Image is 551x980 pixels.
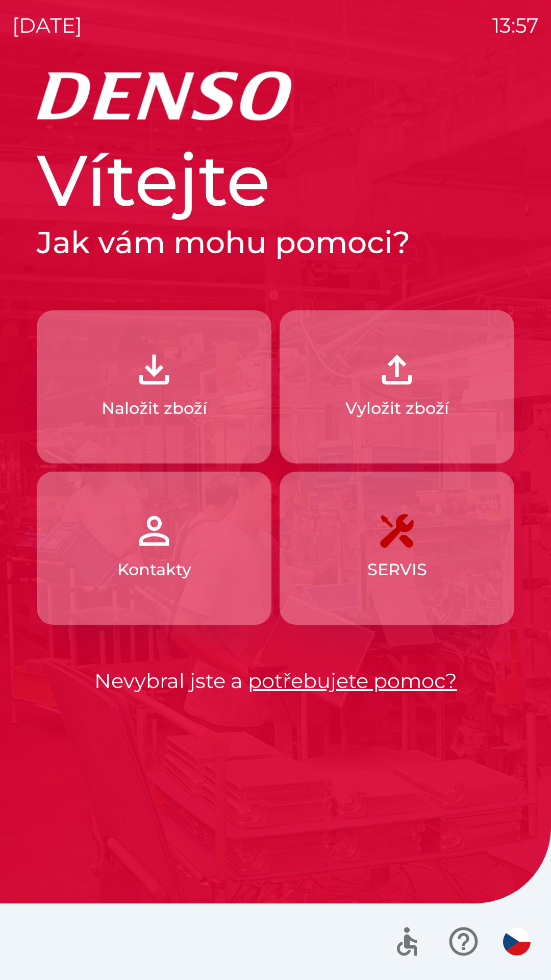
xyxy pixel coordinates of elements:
[37,71,514,120] img: Logo
[248,668,457,693] a: potřebujete pomoc?
[37,137,514,224] h1: Vítejte
[102,396,207,421] p: Naložit zboží
[492,10,539,41] p: 13:57
[374,508,419,553] img: 7408382d-57dc-4d4c-ad5a-dca8f73b6e74.png
[37,666,514,696] p: Nevybral jste a
[132,508,177,553] img: 072f4d46-cdf8-44b2-b931-d189da1a2739.png
[503,928,531,955] img: cs flag
[367,557,427,582] p: SERVIS
[374,347,419,392] img: 2fb22d7f-6f53-46d3-a092-ee91fce06e5d.png
[280,472,514,625] button: SERVIS
[345,396,449,421] p: Vyložit zboží
[117,557,191,582] p: Kontakty
[37,310,271,463] button: Naložit zboží
[12,10,82,41] p: [DATE]
[280,310,514,463] button: Vyložit zboží
[132,347,177,392] img: 918cc13a-b407-47b8-8082-7d4a57a89498.png
[37,224,514,261] h2: Jak vám mohu pomoci?
[37,472,271,625] button: Kontakty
